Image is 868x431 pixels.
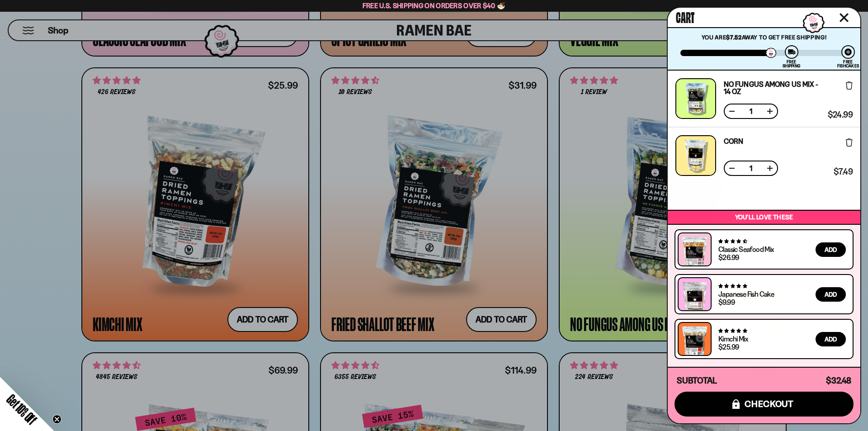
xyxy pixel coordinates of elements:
a: No Fungus Among Us Mix - 14 OZ [724,81,825,95]
button: checkout [675,392,854,417]
button: Close teaser [52,415,61,424]
button: Close cart [837,11,851,24]
button: Add [816,287,846,302]
span: 4.76 stars [718,328,747,334]
span: 1 [744,108,758,115]
span: $7.49 [834,168,853,176]
span: $32.48 [826,375,851,386]
span: Add [825,336,837,342]
a: Corn [724,137,743,145]
a: Classic Seafood Mix [718,245,774,254]
span: checkout [745,399,794,409]
a: Kimchi Mix [718,334,748,343]
span: Get 10% Off [4,392,39,427]
div: $26.99 [718,254,739,261]
p: You are away to get Free Shipping! [680,33,848,41]
strong: $7.52 [726,33,741,41]
p: You’ll love these [670,213,858,222]
div: $9.99 [718,298,735,306]
span: Add [825,291,837,298]
span: 1 [744,165,758,172]
span: $24.99 [828,111,853,119]
span: Cart [676,7,694,25]
span: Add [825,246,837,253]
button: Add [816,242,846,257]
button: Add [816,332,846,346]
span: 4.68 stars [718,238,747,244]
a: Japanese Fish Cake [718,289,774,298]
div: $25.99 [718,343,739,350]
div: Free Shipping [783,60,800,68]
span: 4.76 stars [718,283,747,289]
span: Free U.S. Shipping on Orders over $40 🍜 [363,1,506,10]
div: Free Fishcakes [837,60,859,68]
h4: Subtotal [677,376,717,385]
